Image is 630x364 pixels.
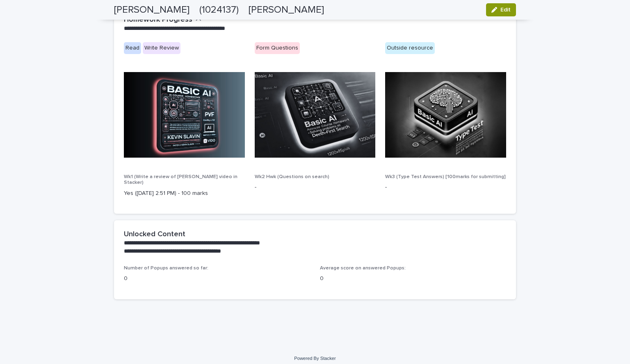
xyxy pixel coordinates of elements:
[124,266,208,271] span: Number of Popups answered so far:
[124,72,245,158] img: pWzATWRYC7aDd-O4LUy8KCsgMrED4gqpXhLj58A4zYk
[255,42,300,54] div: Form Questions
[255,174,329,179] span: Wk2 Hwk (Questions on search)
[500,7,511,13] span: Edit
[124,189,245,198] p: Yes ([DATE] 2:51 PM) - 100 marks
[385,72,506,158] img: iWN_mndAGIQ22GZZG-_bRFL_9KcjzUqdJ2egCGC1XqQ
[114,4,324,16] h2: [PERSON_NAME] (1024137) [PERSON_NAME]
[124,16,192,25] h2: Homework Progress
[385,183,506,192] p: -
[320,274,506,283] p: 0
[124,174,237,185] span: Wk1 (Write a review of [PERSON_NAME] video in Stacker)
[255,72,376,158] img: r9sZBIPbW1PxldDwLdQkklljNqFFo_pTfcLXln9P7Rw
[143,42,180,54] div: Write Review
[486,3,516,16] button: Edit
[255,183,376,192] p: -
[124,16,201,25] button: Homework Progress
[385,42,435,54] div: Outside resource
[124,230,185,239] h2: Unlocked Content
[294,356,336,361] a: Powered By Stacker
[320,266,406,271] span: Average score on answered Popups:
[124,274,310,283] p: 0
[124,42,141,54] div: Read
[385,174,506,179] span: Wk3 (Type Test Answers) [100marks for submitting]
